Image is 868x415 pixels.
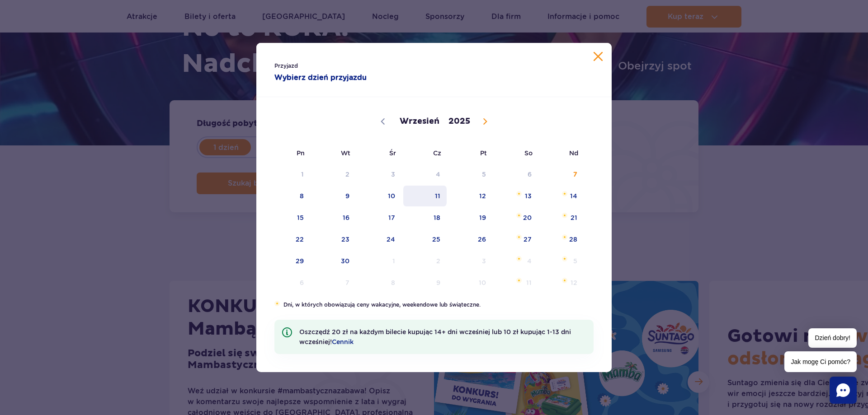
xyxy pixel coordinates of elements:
strong: Wybierz dzień przyjazdu [274,72,416,83]
span: Przyjazd [274,61,416,70]
span: Wrzesień 30, 2025 [311,251,357,271]
span: Październik 6, 2025 [265,272,311,293]
div: Chat [830,377,857,404]
span: Wrzesień 26, 2025 [448,229,493,250]
span: Wrzesień 16, 2025 [311,207,357,228]
span: Wrzesień 25, 2025 [402,229,448,250]
span: Dzień dobry! [808,328,857,348]
span: Wrzesień 11, 2025 [402,186,448,206]
span: Wrzesień 9, 2025 [311,186,357,206]
span: Październik 1, 2025 [357,251,402,271]
span: Październik 9, 2025 [402,272,448,293]
span: Październik 3, 2025 [448,251,493,271]
span: Październik 4, 2025 [493,251,539,271]
span: Październik 10, 2025 [448,272,493,293]
span: Wrzesień 12, 2025 [448,186,493,206]
span: Wrzesień 3, 2025 [357,164,402,185]
span: Październik 12, 2025 [539,272,585,293]
span: Wrzesień 20, 2025 [493,207,539,228]
span: Wrzesień 7, 2025 [539,164,585,185]
span: Wrzesień 15, 2025 [265,207,311,228]
span: Jak mogę Ci pomóc? [784,351,857,372]
span: Październik 2, 2025 [402,251,448,271]
span: Pn [265,143,311,163]
span: Wrzesień 6, 2025 [493,164,539,185]
button: Zamknij kalendarz [594,52,603,61]
span: Październik 5, 2025 [539,251,585,271]
span: Wrzesień 8, 2025 [265,186,311,206]
span: Wrzesień 17, 2025 [357,207,402,228]
span: Śr [357,143,402,163]
span: Wrzesień 5, 2025 [448,164,493,185]
span: Wrzesień 24, 2025 [357,229,402,250]
span: Cz [402,143,448,163]
span: Wrzesień 1, 2025 [265,164,311,185]
span: Październik 11, 2025 [493,272,539,293]
span: Październik 7, 2025 [311,272,357,293]
span: Wt [311,143,357,163]
span: Wrzesień 21, 2025 [539,207,585,228]
span: Wrzesień 27, 2025 [493,229,539,250]
span: Wrzesień 22, 2025 [265,229,311,250]
li: Oszczędź 20 zł na każdym bilecie kupując 14+ dni wcześniej lub 10 zł kupując 1-13 dni wcześniej! [274,320,594,354]
span: Wrzesień 13, 2025 [493,186,539,206]
li: Dni, w których obowiązują ceny wakacyjne, weekendowe lub świąteczne. [274,301,594,309]
span: Październik 8, 2025 [357,272,402,293]
span: Wrzesień 18, 2025 [402,207,448,228]
a: Cennik [332,338,354,345]
span: Wrzesień 19, 2025 [448,207,493,228]
span: Wrzesień 23, 2025 [311,229,357,250]
span: Wrzesień 29, 2025 [265,251,311,271]
span: Pt [448,143,493,163]
span: So [493,143,539,163]
span: Wrzesień 2, 2025 [311,164,357,185]
span: Nd [539,143,585,163]
span: Wrzesień 14, 2025 [539,186,585,206]
span: Wrzesień 28, 2025 [539,229,585,250]
span: Wrzesień 4, 2025 [402,164,448,185]
span: Wrzesień 10, 2025 [357,186,402,206]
